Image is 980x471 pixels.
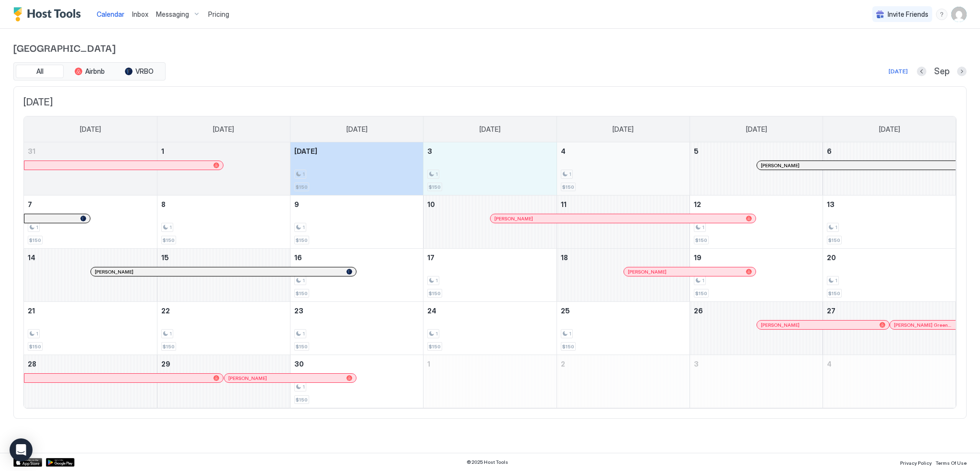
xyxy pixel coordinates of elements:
[936,9,947,20] div: menu
[169,224,172,230] span: 1
[561,360,565,368] span: 2
[423,249,556,266] a: September 17, 2025
[423,302,556,320] a: September 24, 2025
[23,96,957,108] span: [DATE]
[557,142,690,195] td: September 4, 2025
[557,195,690,249] td: September 11, 2025
[36,224,38,230] span: 1
[24,355,157,408] td: September 28, 2025
[917,67,926,76] button: Previous month
[290,302,423,320] a: September 23, 2025
[690,249,823,302] td: September 19, 2025
[694,253,702,262] span: 19
[163,344,175,350] span: $150
[429,184,441,190] span: $150
[900,460,932,466] span: Privacy Policy
[28,200,32,208] span: 7
[934,66,949,77] span: Sep
[823,355,956,408] td: October 4, 2025
[161,200,166,208] span: 8
[427,253,434,262] span: 17
[157,142,290,160] a: September 1, 2025
[28,360,36,368] span: 28
[13,62,166,80] div: tab-group
[557,302,690,355] td: September 25, 2025
[690,195,823,213] a: September 12, 2025
[435,277,438,284] span: 1
[290,355,423,408] td: September 30, 2025
[694,360,699,368] span: 3
[13,458,42,467] div: App Store
[228,375,353,381] div: [PERSON_NAME]
[879,125,900,134] span: [DATE]
[157,195,290,213] a: September 8, 2025
[935,460,967,466] span: Terms Of Use
[694,200,701,208] span: 12
[163,237,175,243] span: $150
[562,344,574,350] span: $150
[561,307,570,315] span: 25
[290,142,423,195] td: September 2, 2025
[95,269,352,275] div: [PERSON_NAME]
[290,249,423,302] td: September 16, 2025
[423,355,556,373] a: October 1, 2025
[157,302,290,355] td: September 22, 2025
[290,195,423,249] td: September 9, 2025
[557,142,690,160] a: September 4, 2025
[302,171,305,177] span: 1
[13,7,85,22] div: Host Tools Logo
[132,10,148,18] span: Inbox
[557,249,690,266] a: September 18, 2025
[290,195,423,213] a: September 9, 2025
[827,147,832,155] span: 6
[557,355,690,408] td: October 2, 2025
[337,116,377,142] a: Tuesday
[24,249,157,266] a: September 14, 2025
[561,253,568,262] span: 18
[29,237,41,243] span: $150
[569,171,571,177] span: 1
[557,249,690,302] td: September 18, 2025
[36,67,44,76] span: All
[889,67,908,76] div: [DATE]
[294,253,302,262] span: 16
[887,66,909,77] button: [DATE]
[46,458,75,467] a: Google Play Store
[302,277,305,284] span: 1
[746,125,767,134] span: [DATE]
[690,142,823,195] td: September 5, 2025
[761,162,800,169] span: [PERSON_NAME]
[429,344,441,350] span: $150
[429,290,441,297] span: $150
[694,307,703,315] span: 26
[869,116,910,142] a: Saturday
[294,360,304,368] span: 30
[427,147,432,155] span: 3
[70,116,111,142] a: Sunday
[603,116,643,142] a: Thursday
[823,249,956,302] td: September 20, 2025
[157,142,290,195] td: September 1, 2025
[828,237,840,243] span: $150
[957,67,967,76] button: Next month
[24,142,157,195] td: August 31, 2025
[36,331,38,337] span: 1
[157,355,290,408] td: September 29, 2025
[24,195,157,249] td: September 7, 2025
[296,397,308,403] span: $150
[695,290,707,297] span: $150
[690,302,823,355] td: September 26, 2025
[894,322,952,328] div: [PERSON_NAME] Greenland
[823,195,956,213] a: September 13, 2025
[157,249,290,302] td: September 15, 2025
[823,195,956,249] td: September 13, 2025
[302,331,305,337] span: 1
[561,200,567,208] span: 11
[690,355,823,373] a: October 3, 2025
[161,253,169,262] span: 15
[346,125,367,134] span: [DATE]
[24,142,157,160] a: August 31, 2025
[169,331,172,337] span: 1
[296,184,308,190] span: $150
[16,65,64,78] button: All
